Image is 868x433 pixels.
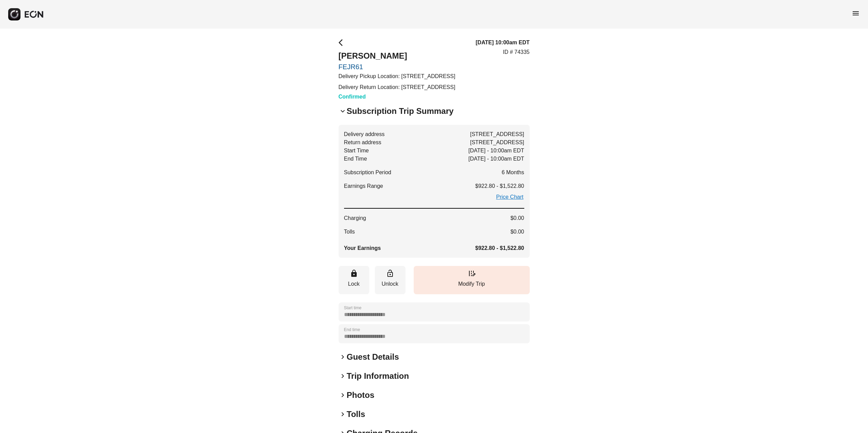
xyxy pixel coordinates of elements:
button: Modify Trip [414,266,530,294]
span: Earnings Range [344,182,383,190]
span: Charging [344,214,366,222]
h2: Photos [347,390,374,401]
p: Unlock [378,280,402,288]
span: keyboard_arrow_right [339,372,347,380]
span: [DATE] - 10:00am EDT [468,147,524,155]
span: [STREET_ADDRESS] [470,138,524,147]
span: edit_road [468,269,476,278]
h2: Subscription Trip Summary [347,106,454,117]
h3: Confirmed [339,93,455,101]
p: ID # 74335 [503,48,529,56]
h2: [PERSON_NAME] [339,50,455,61]
span: Start Time [344,147,369,155]
span: Return address [344,138,381,147]
span: $0.00 [510,228,524,236]
p: Modify Trip [417,280,526,288]
h2: Tolls [347,409,365,420]
span: keyboard_arrow_right [339,410,347,418]
span: keyboard_arrow_down [339,107,347,115]
span: [DATE] - 10:00am EDT [468,155,524,163]
span: menu [852,9,860,17]
span: keyboard_arrow_right [339,391,347,399]
span: End Time [344,155,367,163]
h2: Guest Details [347,352,399,362]
a: Price Chart [495,193,524,201]
span: lock_open [386,269,394,278]
p: Lock [342,280,366,288]
a: FEJR61 [339,63,455,71]
span: Tolls [344,228,355,236]
span: $922.80 - $1,522.80 [475,244,524,252]
button: Delivery address[STREET_ADDRESS]Return address[STREET_ADDRESS]Start Time[DATE] - 10:00am EDTEnd T... [339,125,530,258]
h2: Trip Information [347,371,409,382]
span: $0.00 [510,214,524,222]
span: Subscription Period [344,168,392,177]
span: Delivery address [344,130,385,138]
span: keyboard_arrow_right [339,353,347,361]
span: 6 Months [502,168,524,177]
span: arrow_back_ios [339,39,347,47]
span: $922.80 - $1,522.80 [475,182,524,190]
button: Lock [339,266,369,294]
p: Delivery Return Location: [STREET_ADDRESS] [339,83,455,91]
span: Your Earnings [344,244,381,252]
button: Unlock [375,266,405,294]
p: Delivery Pickup Location: [STREET_ADDRESS] [339,72,455,80]
span: [STREET_ADDRESS] [470,130,524,138]
span: lock [350,269,358,278]
h3: [DATE] 10:00am EDT [476,39,530,47]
